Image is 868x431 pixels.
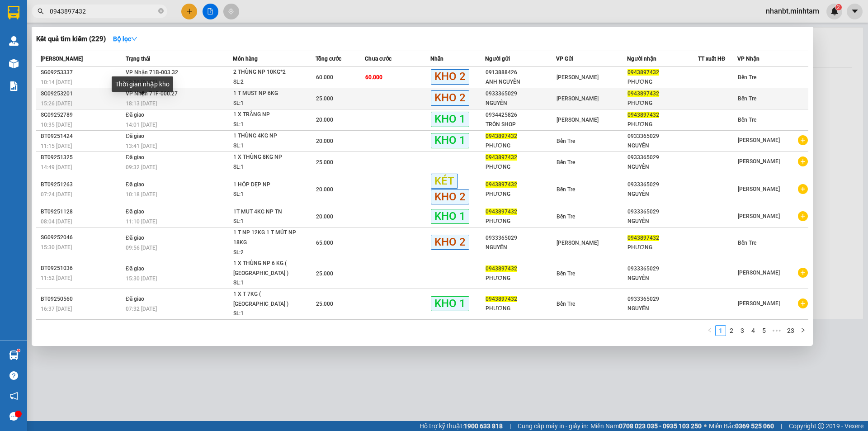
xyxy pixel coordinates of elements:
div: 1 X THÙNG NP 6 KG ( [GEOGRAPHIC_DATA] ) [233,259,301,278]
sup: 1 [17,349,20,352]
span: Đã giao [126,133,144,139]
div: 1 X THÙNG 8KG NP [233,152,301,162]
div: SL: 1 [233,120,301,130]
span: VP Nhận [737,56,759,62]
span: 0943897432 [486,208,517,215]
div: 2 THÙNG NP 10KG*2 [233,67,301,77]
span: 15:26 [DATE] [41,100,72,107]
span: Bến Tre [557,301,575,307]
div: NGUYÊN [486,99,556,108]
span: 14:49 [DATE] [41,164,72,171]
span: 07:43- [3,4,76,11]
span: Nhãn [430,56,443,62]
span: 0943897432 [486,265,517,272]
div: Thời gian nhập kho [112,76,173,92]
span: 09:32 [DATE] [126,164,157,171]
div: PHƯƠNG [486,162,556,172]
div: 1 THÙNG 4KG NP [233,131,301,141]
span: Đã giao [126,208,144,215]
div: 1 X TRẮNG NP [233,110,301,120]
div: SL: 1 [233,278,301,288]
div: 0913888426 [486,68,556,77]
span: plus-circle [798,184,808,194]
div: 0933365029 [486,89,556,99]
span: [PERSON_NAME] [738,186,780,192]
div: 1 T NP 12KG 1 T MÚT NP 18KG ([GEOGRAPHIC_DATA]) [233,228,301,247]
span: Bến Tre [557,159,575,166]
span: message [9,412,18,421]
div: TRÒN SHOP [486,120,556,129]
span: Đã giao [126,235,144,241]
div: PHƯƠNG [627,243,698,252]
span: 1 T MUST NP 6KG [28,63,97,73]
div: BT09251128 [41,207,123,217]
span: notification [9,392,18,400]
div: SG09253201 [41,89,123,99]
span: 11:15 [DATE] [41,143,72,149]
div: SL: 1 [233,189,301,199]
span: 0943897432 [486,133,517,139]
div: 1T MUT 4KG NP TN [233,207,301,217]
div: 0933365029 [627,207,698,217]
img: solution-icon [9,81,19,91]
span: KÉT [431,174,458,189]
li: 3 [737,325,748,336]
span: VP Gửi [556,56,573,62]
span: search [38,8,44,14]
div: BT09251424 [41,132,123,141]
span: N.nhận: [3,57,89,63]
span: 08:04 [DATE] [41,218,72,225]
button: right [797,325,808,336]
div: SL: 1 [233,141,301,151]
button: Bộ lọcdown [106,32,145,46]
span: plus-circle [798,211,808,221]
div: BT09251325 [41,153,123,162]
span: 10:14 [DATE] [41,79,72,85]
span: 20.000 [316,138,333,144]
a: 3 [737,326,747,336]
span: Bến Tre [557,186,575,193]
span: 11:52 [DATE] [41,275,72,281]
button: left [704,325,715,336]
span: VP Nhận 71B-003.32 [126,69,178,76]
span: KHO 1 [431,296,469,311]
div: 1 X T 7KG ( [GEOGRAPHIC_DATA] ) [233,289,301,309]
li: 1 [715,325,726,336]
span: KHO 2 [431,69,469,84]
img: warehouse-icon [9,350,19,360]
div: PHƯƠNG [627,120,698,129]
span: 25.000 [316,95,333,102]
span: 65.000 [316,240,333,246]
div: 0933365029 [627,132,698,141]
span: 0943897432 [486,154,517,161]
div: PHƯƠNG [486,217,556,226]
div: 0933365029 [627,264,698,274]
span: 20.000 [316,117,333,123]
li: Previous Page [704,325,715,336]
div: SL: 1 [233,217,301,227]
li: 5 [759,325,769,336]
div: SL: 1 [233,99,301,109]
span: 15:30 [DATE] [41,244,72,251]
span: [PERSON_NAME] [738,213,780,219]
input: Tìm tên, số ĐT hoặc mã đơn [50,6,156,16]
span: [DATE]- [19,4,76,11]
span: close-circle [158,8,164,14]
span: [PERSON_NAME] [557,95,599,102]
span: 20.000 [316,186,333,193]
span: plus-circle [798,135,808,145]
span: KHO 1 [431,112,469,127]
span: 09:56 [DATE] [126,245,157,251]
span: Món hàng [233,56,258,62]
span: question-circle [9,371,18,380]
span: 20.000 [316,213,333,220]
span: Người nhận [627,56,656,62]
h3: Kết quả tìm kiếm ( 229 ) [36,34,106,44]
span: [PERSON_NAME] [557,74,599,81]
span: Đã giao [126,296,144,302]
span: [PERSON_NAME] [557,240,599,246]
span: 14:01 [DATE] [126,122,157,128]
strong: MĐH: [32,20,104,30]
div: SG09253337 [41,68,123,77]
div: 0933365029 [627,180,698,189]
